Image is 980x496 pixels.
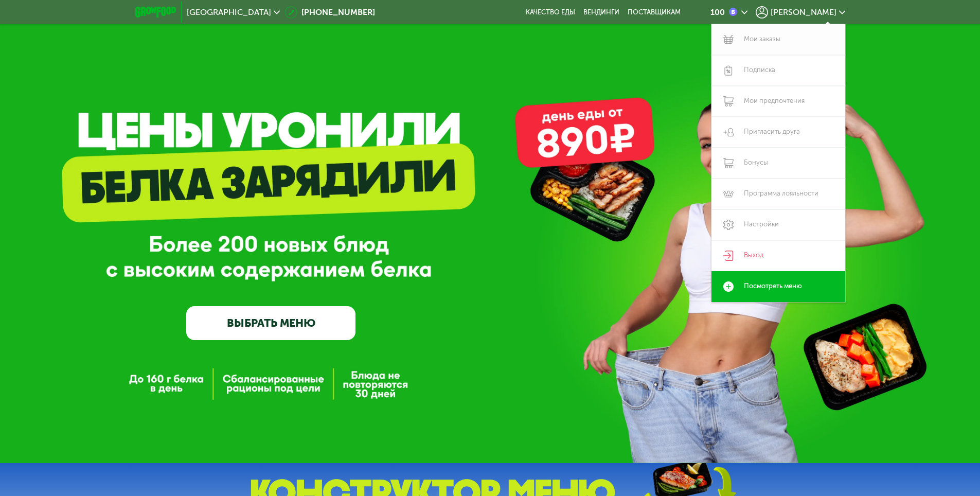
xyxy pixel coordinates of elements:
span: [GEOGRAPHIC_DATA] [187,8,271,16]
div: поставщикам [628,8,681,16]
a: Программа лояльности [711,179,845,209]
a: Настройки [711,209,845,240]
a: Качество еды [526,8,575,16]
a: Вендинги [583,8,619,16]
a: Выход [711,240,845,271]
a: Мои заказы [711,24,845,55]
div: 100 [710,8,725,16]
a: Пригласить друга [711,117,845,148]
a: Подписка [711,55,845,86]
a: Мои предпочтения [711,86,845,117]
a: Посмотреть меню [711,271,845,302]
a: ВЫБРАТЬ МЕНЮ [186,306,355,340]
a: Бонусы [711,148,845,179]
span: [PERSON_NAME] [771,8,836,16]
a: [PHONE_NUMBER] [285,6,375,19]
